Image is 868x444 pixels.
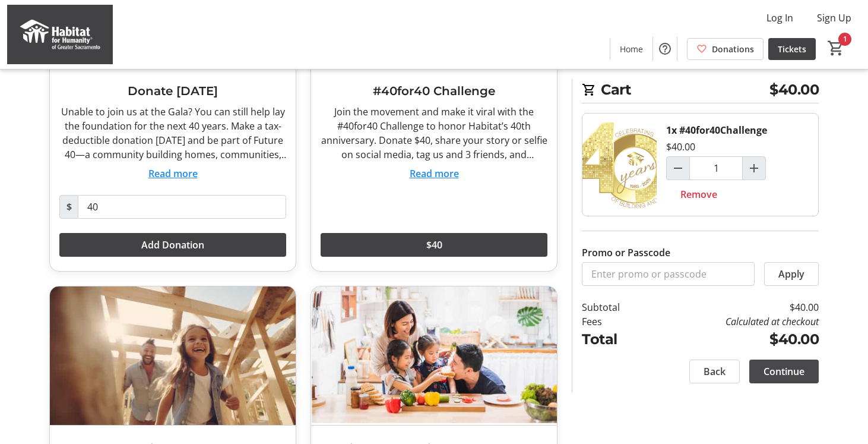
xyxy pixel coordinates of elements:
span: Back [704,364,726,379]
span: Donations [712,43,754,55]
input: Donation Amount [78,195,286,219]
img: #40for40Challenge [582,114,657,216]
button: Decrement by one [667,157,689,180]
a: Home [610,38,652,60]
button: Continue [749,360,819,383]
div: 1x #40for40Challenge [666,123,767,137]
button: Log In [757,8,803,27]
span: Apply [778,267,804,281]
input: #40for40Challenge Quantity [689,156,743,180]
span: Tickets [778,43,806,55]
span: Remove [680,187,717,201]
input: Enter promo or passcode [582,262,755,286]
span: $ [59,195,78,219]
span: Log In [766,11,793,25]
span: $40.00 [769,79,819,100]
button: Apply [764,262,819,286]
button: Read more [148,166,198,181]
img: Framing Package [50,286,296,425]
button: Help [653,37,677,61]
td: Fees [582,314,651,329]
td: $40.00 [651,300,819,314]
td: $40.00 [651,329,819,350]
button: Cart [825,37,847,59]
span: $40 [426,238,442,252]
label: Promo or Passcode [582,245,670,260]
td: Total [582,329,651,350]
div: Unable to join us at the Gala? You can still help lay the foundation for the next 40 years. Make ... [59,105,286,162]
h3: Donate [DATE] [59,82,286,100]
div: $40.00 [666,140,695,154]
button: $40 [321,233,547,257]
button: Add Donation [59,233,286,257]
a: Tickets [768,38,816,60]
span: Add Donation [141,238,204,252]
span: Home [620,43,643,55]
td: Subtotal [582,300,651,314]
img: Cabinets, Plumbing, & Countertops [311,286,557,425]
a: Donations [687,38,764,60]
h3: #40for40 Challenge [321,82,547,100]
div: Join the movement and make it viral with the #40for40 Challenge to honor Habitat’s 40th anniversa... [321,105,547,162]
button: Read more [410,166,459,181]
h2: Cart [582,79,819,103]
button: Remove [666,182,731,206]
button: Sign Up [807,8,861,27]
button: Increment by one [743,157,765,180]
img: Habitat for Humanity of Greater Sacramento's Logo [7,5,113,64]
span: Sign Up [817,11,851,25]
td: Calculated at checkout [651,314,819,329]
button: Back [689,360,740,383]
span: Continue [764,364,804,379]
